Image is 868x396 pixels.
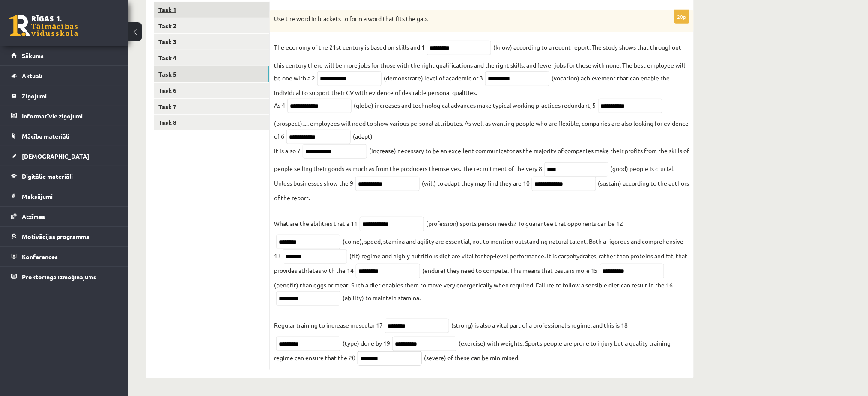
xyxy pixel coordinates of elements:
[22,152,89,160] span: [DEMOGRAPHIC_DATA]
[154,34,269,50] a: Task 3
[11,146,118,166] a: [DEMOGRAPHIC_DATA]
[11,227,118,246] a: Motivācijas programma
[11,247,118,266] a: Konferences
[274,41,425,53] p: The economy of the 21st century is based on skills and 1
[22,132,69,140] span: Mācību materiāli
[11,126,118,146] a: Mācību materiāli
[274,306,383,331] p: Regular training to increase muscular 17
[22,233,89,240] span: Motivācijas programma
[22,106,118,126] legend: Informatīvie ziņojumi
[11,106,118,126] a: Informatīvie ziņojumi
[154,83,269,98] a: Task 6
[22,186,118,206] legend: Maksājumi
[11,207,118,226] a: Atzīmes
[154,66,269,82] a: Task 5
[154,115,269,130] a: Task 8
[11,186,118,206] a: Maksājumi
[274,204,358,230] p: What are the abilities that a 11
[22,253,58,260] span: Konferences
[22,172,73,180] span: Digitālie materiāli
[11,66,118,86] a: Aktuāli
[154,18,269,34] a: Task 2
[22,86,118,106] legend: Ziņojumi
[22,273,96,281] span: Proktoringa izmēģinājums
[11,46,118,65] a: Sākums
[22,52,44,59] span: Sākums
[274,15,647,23] p: Use the word in brackets to form a word that fits the gap.
[11,86,118,106] a: Ziņojumi
[154,50,269,66] a: Task 4
[674,10,689,24] p: 20p
[22,72,42,80] span: Aktuāli
[22,213,45,220] span: Atzīmes
[274,144,301,157] p: It is also 7
[11,267,118,287] a: Proktoringa izmēģinājums
[154,99,269,115] a: Task 7
[274,41,689,366] fieldset: (know) according to a recent report. The study shows that throughout this century there will be m...
[274,99,285,112] p: As 4
[154,2,269,18] a: Task 1
[11,166,118,186] a: Digitālie materiāli
[9,15,78,36] a: Rīgas 1. Tālmācības vidusskola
